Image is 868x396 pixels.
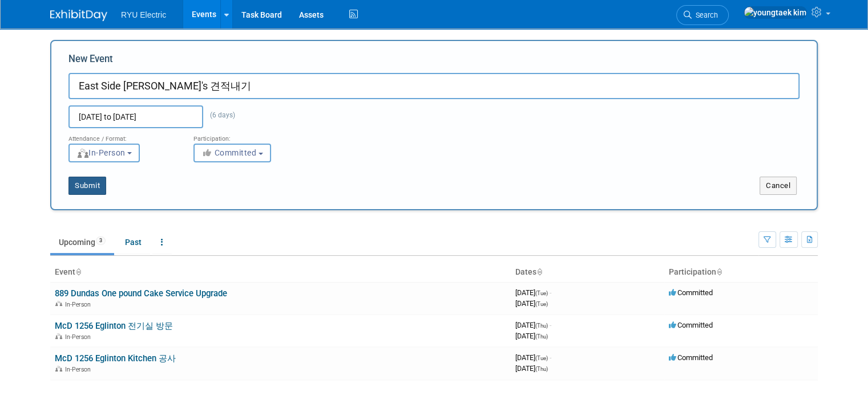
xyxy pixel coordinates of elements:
[515,299,548,308] span: [DATE]
[68,128,176,143] div: Attendance / Format:
[550,353,551,362] span: -
[68,73,800,99] input: Name of Trade Show / Conference
[535,366,548,372] span: (Thu)
[65,301,94,308] span: In-Person
[669,353,713,362] span: Committed
[535,301,548,307] span: (Tue)
[676,5,729,25] a: Search
[68,52,113,70] label: New Event
[193,128,301,143] div: Participation:
[536,267,542,276] a: Sort by Start Date
[76,148,126,157] span: In-Person
[121,10,166,19] span: RYU Electric
[203,111,235,119] span: (6 days)
[550,321,551,329] span: -
[55,333,62,339] img: In-Person Event
[68,105,203,128] input: Start Date - End Date
[50,10,107,21] img: ExhibitDay
[55,288,227,299] a: 889 Dundas One pound Cake Service Upgrade
[55,301,62,307] img: In-Person Event
[65,366,94,373] span: In-Person
[535,355,548,361] span: (Tue)
[550,288,551,297] span: -
[515,364,548,373] span: [DATE]
[716,267,722,276] a: Sort by Participation Type
[50,263,511,282] th: Event
[50,231,114,253] a: Upcoming3
[55,353,176,364] a: McD 1256 Eglinton Kitchen 공사
[692,11,718,19] span: Search
[511,263,664,282] th: Dates
[96,236,106,245] span: 3
[515,321,551,329] span: [DATE]
[664,263,818,282] th: Participation
[515,332,548,340] span: [DATE]
[193,144,271,162] button: Committed
[55,366,62,371] img: In-Person Event
[535,322,548,329] span: (Thu)
[535,333,548,340] span: (Thu)
[744,6,807,19] img: youngtaek kim
[669,288,713,297] span: Committed
[535,290,548,296] span: (Tue)
[68,144,140,162] button: In-Person
[515,288,551,297] span: [DATE]
[515,353,551,362] span: [DATE]
[55,321,173,331] a: McD 1256 Eglinton 전기실 방문
[65,333,94,341] span: In-Person
[669,321,713,329] span: Committed
[201,148,257,157] span: Committed
[760,177,797,195] button: Cancel
[116,231,150,253] a: Past
[75,267,81,276] a: Sort by Event Name
[68,177,106,195] button: Submit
